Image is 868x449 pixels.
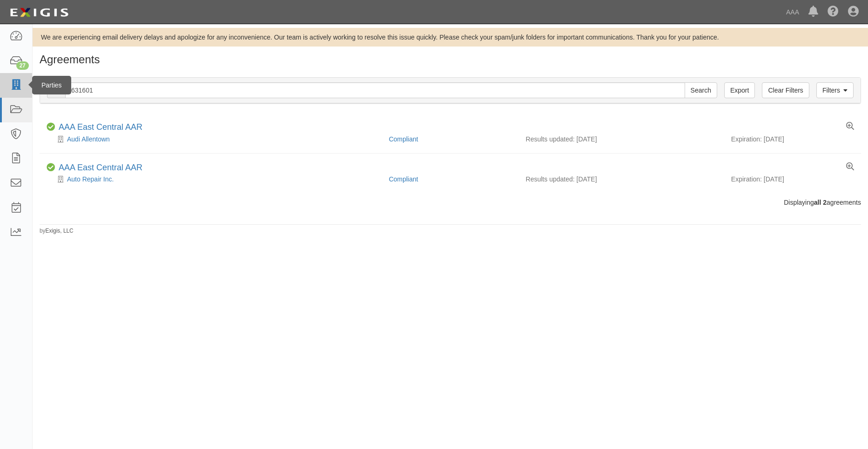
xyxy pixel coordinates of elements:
img: logo-5460c22ac91f19d4615b14bd174203de0afe785f0fc80cf4dbbc73dc1793850b.png [7,4,71,21]
div: Results updated: [DATE] [526,174,717,184]
div: Expiration: [DATE] [731,134,854,144]
input: Search [65,82,685,98]
a: Compliant [389,135,418,143]
a: AAA [781,3,804,21]
div: Expiration: [DATE] [731,174,854,184]
div: AAA East Central AAR [59,122,142,133]
a: Compliant [389,175,418,183]
i: Compliant [47,163,55,172]
small: by [40,227,74,235]
a: View results summary [846,163,854,171]
a: Auto Repair Inc. [67,175,114,183]
input: Search [685,82,717,98]
a: Exigis, LLC [46,228,74,234]
a: Filters [816,82,854,98]
a: AAA East Central AAR [59,122,142,132]
a: Export [724,82,755,98]
div: AAA East Central AAR [59,163,142,173]
div: Parties [32,76,71,94]
a: Audi Allentown [67,135,110,143]
a: Clear Filters [762,82,809,98]
div: Results updated: [DATE] [526,134,717,144]
div: We are experiencing email delivery delays and apologize for any inconvenience. Our team is active... [33,33,868,42]
h1: Agreements [40,54,861,66]
div: Audi Allentown [47,134,382,144]
div: 27 [16,61,29,70]
b: all 2 [814,199,827,206]
a: View results summary [846,122,854,131]
a: AAA East Central AAR [59,163,142,172]
i: Compliant [47,123,55,131]
i: Help Center - Complianz [828,7,839,18]
div: Displaying agreements [33,198,868,207]
div: Auto Repair Inc. [47,174,382,184]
